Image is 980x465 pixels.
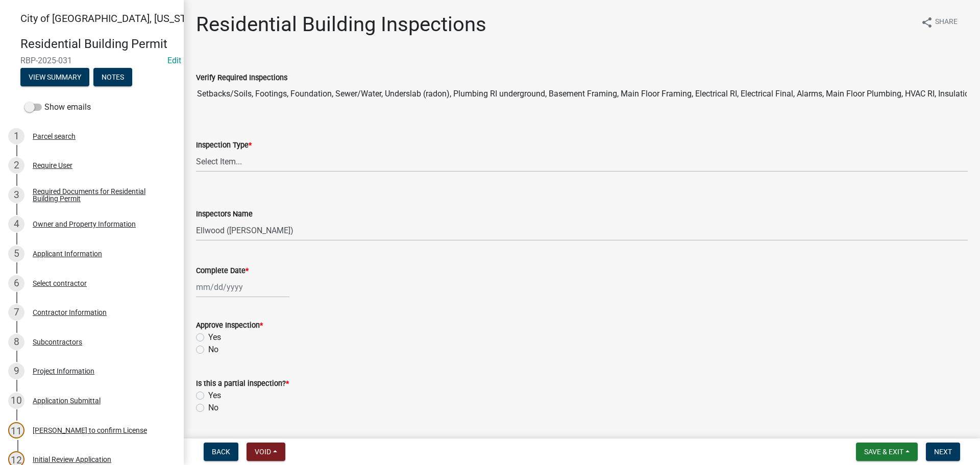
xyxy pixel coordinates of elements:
i: share [921,16,933,29]
span: Save & Exit [864,448,903,456]
div: 9 [8,363,24,379]
wm-modal-confirm: Notes [93,74,132,82]
wm-modal-confirm: Summary [20,74,89,82]
div: Project Information [33,368,94,375]
div: 6 [8,275,24,291]
div: 1 [8,128,24,144]
div: 11 [8,422,24,438]
div: 5 [8,246,24,262]
div: Require User [33,162,72,169]
button: View Summary [20,68,89,86]
input: mm/dd/yyyy [196,277,289,298]
a: Edit [167,56,181,65]
button: Next [926,443,960,461]
div: 2 [8,157,24,174]
label: Show emails [24,101,91,113]
wm-modal-confirm: Edit Application Number [167,56,181,65]
div: 7 [8,304,24,321]
div: Required Documents for Residential Building Permit [33,188,167,202]
div: Application Submittal [33,397,101,404]
span: City of [GEOGRAPHIC_DATA], [US_STATE] [20,12,206,25]
button: shareShare [913,12,966,32]
label: Inspection Type [196,142,252,149]
span: Back [212,448,230,456]
div: 8 [8,334,24,350]
div: 4 [8,216,24,232]
h4: Residential Building Permit [20,37,176,52]
label: Verify Required Inspections [196,75,287,82]
h1: Residential Building Inspections [196,12,486,37]
button: Notes [93,68,132,86]
div: Subcontractors [33,338,82,346]
label: Is this a partial inspection? [196,380,289,387]
label: Yes [208,331,221,344]
button: Save & Exit [856,443,918,461]
button: Back [204,443,238,461]
div: 10 [8,393,24,409]
label: Yes [208,389,221,402]
div: Contractor Information [33,309,107,316]
label: Approve Inspection [196,322,263,329]
label: No [208,402,218,414]
label: Inspectors Name [196,211,253,218]
div: Applicant Information [33,250,102,257]
span: Share [935,16,958,29]
span: Void [255,448,271,456]
span: RBP-2025-031 [20,56,163,65]
div: Parcel search [33,133,76,140]
label: Complete Date [196,267,249,275]
div: Select contractor [33,280,87,287]
label: No [208,344,218,356]
button: Void [247,443,285,461]
div: Initial Review Application [33,456,111,463]
div: Owner and Property Information [33,221,136,228]
div: 3 [8,187,24,203]
span: Next [934,448,952,456]
div: [PERSON_NAME] to confirm License [33,427,147,434]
